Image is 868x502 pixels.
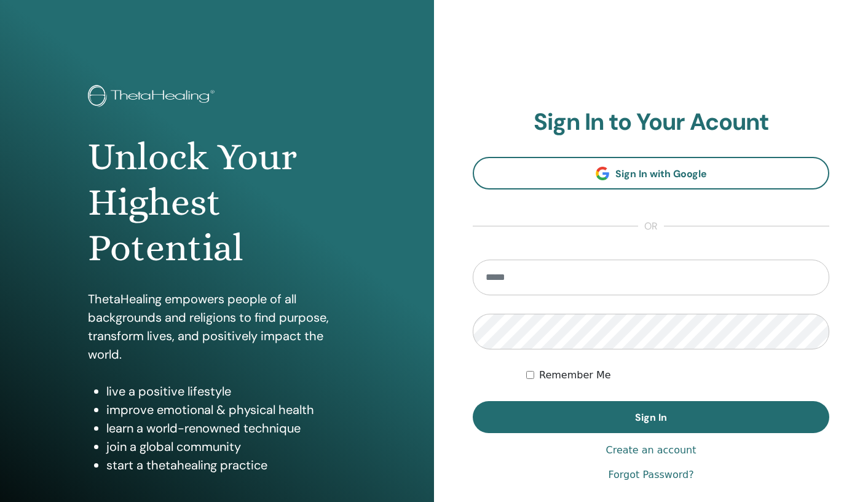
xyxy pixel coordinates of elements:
h2: Sign In to Your Acount [473,108,829,137]
a: Forgot Password? [608,468,693,482]
button: Sign In [473,401,829,433]
li: improve emotional & physical health [106,400,347,419]
li: live a positive lifestyle [106,382,347,400]
span: or [638,219,664,234]
a: Sign In with Google [473,157,829,189]
label: Remember Me [539,368,611,383]
a: Create an account [606,443,696,458]
span: Sign In [635,411,667,424]
div: Keep me authenticated indefinitely or until I manually logout [526,368,829,383]
p: ThetaHealing empowers people of all backgrounds and religions to find purpose, transform lives, a... [88,290,347,364]
li: start a thetahealing practice [106,456,347,474]
h1: Unlock Your Highest Potential [88,134,347,271]
span: Sign In with Google [615,167,707,180]
li: learn a world-renowned technique [106,419,347,437]
li: join a global community [106,437,347,456]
